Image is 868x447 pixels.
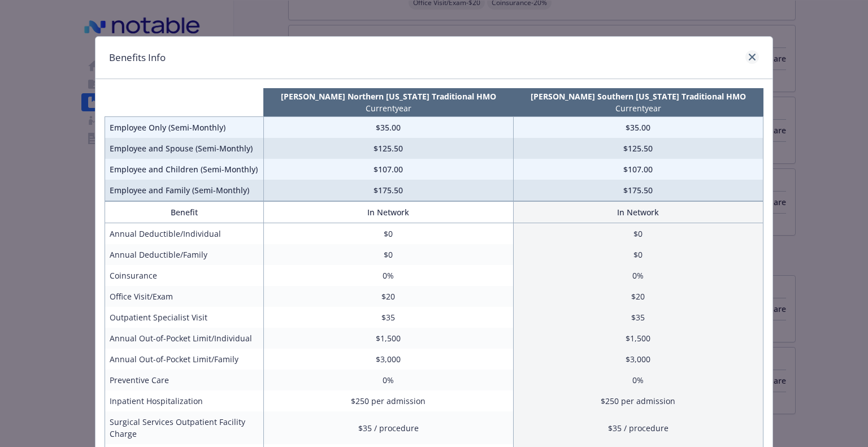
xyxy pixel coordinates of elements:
[263,244,513,265] td: $0
[263,411,513,444] td: $35 / procedure
[513,244,763,265] td: $0
[105,117,264,138] td: Employee Only (Semi-Monthly)
[105,328,264,349] td: Annual Out-of-Pocket Limit/Individual
[105,349,264,370] td: Annual Out-of-Pocket Limit/Family
[513,180,763,201] td: $175.50
[105,286,264,307] td: Office Visit/Exam
[513,202,763,223] th: In Network
[109,50,166,65] h1: Benefits Info
[105,202,264,223] th: Benefit
[263,370,513,390] td: 0%
[105,180,264,201] td: Employee and Family (Semi-Monthly)
[263,138,513,159] td: $125.50
[515,90,761,102] p: [PERSON_NAME] Southern [US_STATE] Traditional HMO
[105,159,264,180] td: Employee and Children (Semi-Monthly)
[105,307,264,328] td: Outpatient Specialist Visit
[105,138,264,159] td: Employee and Spouse (Semi-Monthly)
[513,159,763,180] td: $107.00
[515,102,761,114] p: Current year
[513,349,763,370] td: $3,000
[263,349,513,370] td: $3,000
[513,265,763,286] td: 0%
[513,370,763,390] td: 0%
[266,102,511,114] p: Current year
[513,138,763,159] td: $125.50
[105,411,264,444] td: Surgical Services Outpatient Facility Charge
[513,411,763,444] td: $35 / procedure
[263,265,513,286] td: 0%
[263,328,513,349] td: $1,500
[263,117,513,138] td: $35.00
[263,390,513,411] td: $250 per admission
[513,390,763,411] td: $250 per admission
[266,90,511,102] p: [PERSON_NAME] Northern [US_STATE] Traditional HMO
[263,307,513,328] td: $35
[513,286,763,307] td: $20
[513,223,763,245] td: $0
[105,370,264,390] td: Preventive Care
[105,223,264,245] td: Annual Deductible/Individual
[513,307,763,328] td: $35
[263,286,513,307] td: $20
[105,244,264,265] td: Annual Deductible/Family
[263,159,513,180] td: $107.00
[513,328,763,349] td: $1,500
[105,265,264,286] td: Coinsurance
[263,202,513,223] th: In Network
[105,88,264,117] th: intentionally left blank
[513,117,763,138] td: $35.00
[263,180,513,201] td: $175.50
[263,223,513,245] td: $0
[745,50,759,64] a: close
[105,390,264,411] td: Inpatient Hospitalization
